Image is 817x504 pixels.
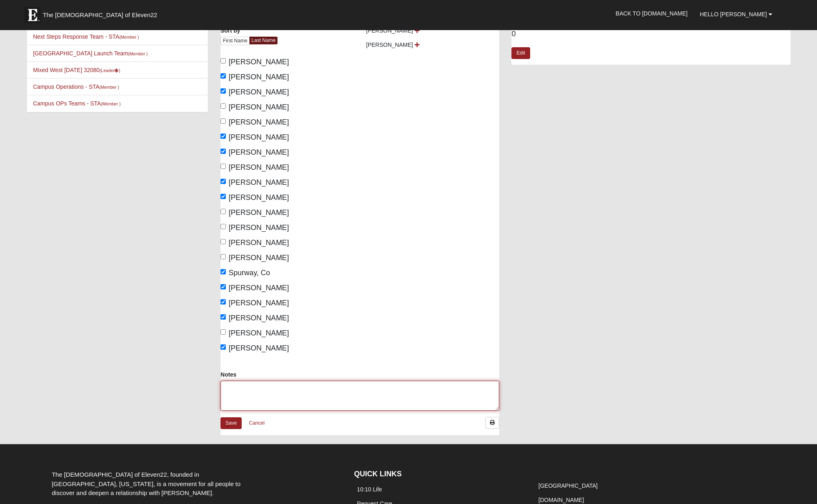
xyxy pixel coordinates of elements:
a: Last Name [249,37,277,44]
a: Save [221,417,242,429]
span: [PERSON_NAME] [366,42,413,48]
span: [PERSON_NAME] [229,88,289,96]
span: [PERSON_NAME] [229,103,289,111]
input: [PERSON_NAME] [221,134,226,139]
input: [PERSON_NAME] [221,103,226,109]
a: Print Attendance Roster [485,417,499,429]
span: [PERSON_NAME] [229,299,289,307]
a: [GEOGRAPHIC_DATA] [538,482,598,489]
a: 10:10 Life [357,486,382,493]
span: [PERSON_NAME] [229,118,289,126]
dd: 0 [511,29,790,39]
input: [PERSON_NAME] [221,73,226,79]
input: [PERSON_NAME] [221,118,226,124]
span: [PERSON_NAME] [229,193,289,202]
input: [PERSON_NAME] [221,239,226,244]
a: Cancel [244,417,270,429]
small: (Leader ) [100,68,120,73]
span: [PERSON_NAME] [229,329,289,337]
a: Campus OPs Teams - STA(Member ) [33,100,120,107]
small: (Member ) [99,85,119,90]
a: Back to [DOMAIN_NAME] [609,3,694,24]
a: Campus Operations - STA(Member ) [33,83,119,90]
input: [PERSON_NAME] [221,209,226,214]
a: The [DEMOGRAPHIC_DATA] of Eleven22 [20,3,183,23]
input: [PERSON_NAME] [221,314,226,320]
a: Add Person to Group [415,42,419,48]
input: [PERSON_NAME] [221,149,226,154]
span: [PERSON_NAME] [229,344,289,352]
span: [PERSON_NAME] [229,178,289,186]
input: [PERSON_NAME] [221,179,226,184]
a: First Name [221,37,250,45]
span: [PERSON_NAME] [229,133,289,141]
small: (Member ) [128,51,148,56]
input: [PERSON_NAME] [221,299,226,305]
input: [PERSON_NAME] [221,329,226,335]
a: Add Person to Group [415,27,419,34]
span: [PERSON_NAME] [366,27,413,34]
input: [PERSON_NAME] [221,88,226,94]
a: Edit [511,47,530,59]
span: [PERSON_NAME] [229,224,289,232]
a: Next Steps Response Team - STA(Member ) [33,33,139,40]
input: [PERSON_NAME] [221,254,226,259]
small: (Member ) [119,35,139,39]
img: Eleven22 logo [24,7,41,23]
input: [PERSON_NAME] [221,164,226,169]
span: [PERSON_NAME] [229,58,289,66]
span: [PERSON_NAME] [229,239,289,247]
label: Notes [221,370,236,379]
input: [PERSON_NAME] [221,194,226,199]
label: Sort by [221,26,240,35]
span: [PERSON_NAME] [229,163,289,171]
span: Hello [PERSON_NAME] [700,11,767,18]
input: Spurway, Co [221,269,226,274]
small: (Member ) [101,101,120,106]
span: Spurway, Co [229,269,270,277]
h4: QUICK LINKS [354,470,523,479]
input: [PERSON_NAME] [221,224,226,229]
input: [PERSON_NAME] [221,284,226,289]
a: Hello [PERSON_NAME] [694,4,778,24]
input: [PERSON_NAME] [221,58,226,64]
a: [GEOGRAPHIC_DATA] Launch Team(Member ) [33,50,148,57]
span: [PERSON_NAME] [229,208,289,217]
span: The [DEMOGRAPHIC_DATA] of Eleven22 [43,11,157,19]
span: [PERSON_NAME] [229,73,289,81]
span: [PERSON_NAME] [229,254,289,262]
span: [PERSON_NAME] [229,314,289,322]
span: [PERSON_NAME] [229,284,289,292]
a: Mixed West [DATE] 32080(Leader) [33,67,120,73]
input: [PERSON_NAME] [221,344,226,350]
span: [PERSON_NAME] [229,148,289,156]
